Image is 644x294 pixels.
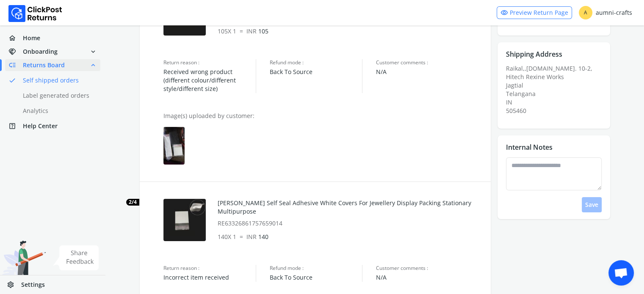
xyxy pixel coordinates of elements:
p: RE63326861757659014 [218,219,483,228]
span: Customer comments : [376,59,482,66]
span: 105 [246,27,268,35]
span: Return reason : [163,265,256,272]
span: INR [246,233,257,241]
span: help_center [8,120,23,132]
img: share feedback [53,245,99,270]
div: Open chat [608,260,634,286]
span: visibility [500,7,508,19]
span: Refund mode : [270,59,362,66]
span: handshake [8,46,23,58]
span: Back To Source [270,68,362,76]
div: Jagtial [506,81,607,90]
span: INR [246,27,257,35]
span: A [579,6,592,19]
span: N/A [376,273,482,282]
span: Returns Board [23,61,65,69]
p: 105 X 1 [218,27,483,36]
img: row_item_image [163,127,185,165]
a: help_centerHelp Center [5,120,100,132]
div: [PERSON_NAME] Self Seal Adhesive White Covers For Jewellery Display Packing Stationary Multipurpose [218,199,483,228]
span: Return reason : [163,59,256,66]
p: Shipping Address [506,49,562,59]
span: low_priority [8,59,23,71]
img: Logo [8,5,62,22]
span: Onboarding [23,47,58,56]
a: visibilityPreview Return Page [497,6,572,19]
span: Customer comments : [376,265,482,272]
div: 505460 [506,107,607,115]
span: home [8,32,23,44]
span: = [240,27,243,35]
div: Raikal,,[DOMAIN_NAME]. 10-2, Hitech Rexine Works [506,64,607,115]
div: IN [506,98,607,107]
a: doneSelf shipped orders [5,74,111,86]
span: done [8,74,16,86]
img: row_image [163,199,206,241]
a: homeHome [5,32,100,44]
span: Settings [21,280,45,289]
span: Help Center [23,122,58,130]
p: Internal Notes [506,142,553,152]
span: Received wrong product (different colour/different style/different size) [163,68,256,93]
span: 2/4 [126,199,139,206]
span: Incorrect item received [163,273,256,282]
span: Home [23,34,40,42]
span: 140 [246,233,268,241]
span: settings [7,279,21,291]
a: Analytics [5,105,111,117]
div: Telangana [506,90,607,98]
span: expand_less [89,59,97,71]
span: expand_more [89,46,97,58]
p: Image(s) uploaded by customer: [163,112,482,120]
span: = [240,233,243,241]
a: Label generated orders [5,90,111,102]
span: Refund mode : [270,265,362,272]
p: 140 X 1 [218,233,483,241]
span: N/A [376,68,482,76]
span: Back To Source [270,273,362,282]
button: Save [582,197,602,212]
div: aumni-crafts [579,6,632,19]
